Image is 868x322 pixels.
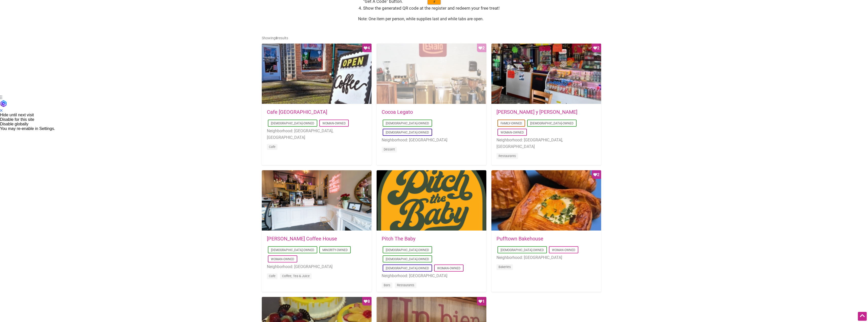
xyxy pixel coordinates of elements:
[386,248,429,252] a: [DEMOGRAPHIC_DATA]-Owned
[530,122,574,125] a: [DEMOGRAPHIC_DATA]-Owned
[267,109,327,115] a: Cafe [GEOGRAPHIC_DATA]
[95,5,103,9] a: Clear
[12,2,19,8] img: ryanheck
[858,312,867,321] div: Scroll Back to Top
[498,265,511,269] a: Bakeries
[267,128,366,141] li: Neighborhood: [GEOGRAPHIC_DATA], [GEOGRAPHIC_DATA]
[498,154,516,158] a: Restaurants
[386,122,429,125] a: [DEMOGRAPHIC_DATA]-Owned
[397,283,414,287] a: Restaurants
[496,137,596,150] li: Neighborhood: [GEOGRAPHIC_DATA], [GEOGRAPHIC_DATA]
[437,267,460,270] a: Woman-Owned
[358,16,510,22] p: Note: One item per person, while supplies last and while tabs are open.
[282,274,310,278] a: Coffee, Tea & Juice
[322,122,346,125] a: Woman-Owned
[275,36,278,40] b: 8
[269,145,275,149] a: Cafe
[496,109,577,115] a: [PERSON_NAME] y [PERSON_NAME]
[382,109,413,115] a: Cocoa Legato
[496,254,596,261] li: Neighborhood: [GEOGRAPHIC_DATA]
[386,257,429,261] a: [DEMOGRAPHIC_DATA]-Owned
[382,137,481,143] li: Neighborhood: [GEOGRAPHIC_DATA]
[496,236,543,242] a: Pufftown Bakehouse
[386,267,429,270] a: [DEMOGRAPHIC_DATA]-Owned
[384,147,395,151] a: Dessert
[384,283,390,287] a: Bars
[271,248,314,252] a: [DEMOGRAPHIC_DATA]-Owned
[501,131,524,134] a: Woman-Owned
[78,1,102,5] input: ASIN
[322,248,348,252] a: Minority-Owned
[382,236,415,242] a: Pitch The Baby
[262,36,288,40] span: Showing results
[501,122,522,125] a: Family-Owned
[271,257,294,261] a: Woman-Owned
[501,248,544,252] a: [DEMOGRAPHIC_DATA]-Owned
[271,122,314,125] a: [DEMOGRAPHIC_DATA]-Owned
[552,248,575,252] a: Woman-Owned
[78,5,86,9] a: View
[267,236,337,242] a: [PERSON_NAME] Coffee House
[86,5,95,9] a: Copy
[269,274,275,278] a: Cafe
[267,263,366,270] li: Neighborhood: [GEOGRAPHIC_DATA]
[363,5,510,12] li: Show the generated QR code at the register and redeem your free treat!
[27,2,67,9] input: ASIN, PO, Alias, + more...
[382,273,481,279] li: Neighborhood: [GEOGRAPHIC_DATA]
[386,131,429,134] a: [DEMOGRAPHIC_DATA]-Owned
